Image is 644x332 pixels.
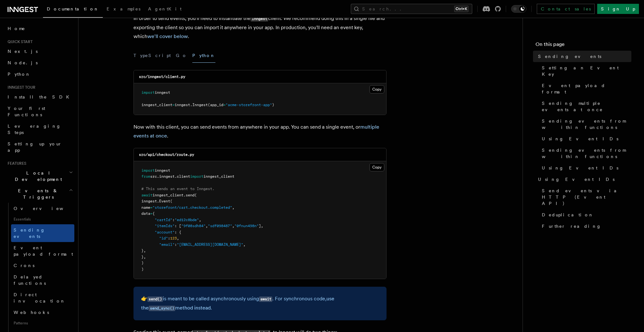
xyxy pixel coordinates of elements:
span: , [243,242,245,247]
code: await [259,297,272,302]
a: Sending events [536,51,631,62]
kbd: Ctrl+K [454,6,468,12]
button: Local Development [5,167,74,185]
span: . [175,174,177,179]
span: = [223,103,226,107]
a: Sending events [11,224,74,242]
code: src/inngest/client.py [139,74,185,79]
span: ( [195,193,197,197]
span: Setting an Event Key [542,65,631,77]
a: Deduplication [539,209,631,220]
code: send_sync() [149,306,175,311]
code: src/api/checkout/route.py [139,152,194,157]
span: name [141,205,150,210]
span: "account" [155,230,175,234]
a: Next.js [5,46,74,57]
button: Toggle dark mode [511,5,526,13]
a: Python [5,68,74,80]
span: client [177,174,190,179]
span: inngest. [141,199,159,203]
span: . [157,174,159,179]
span: inngest [155,168,170,173]
span: "storefront/cart.checkout.completed" [152,205,232,210]
span: Overview [14,206,79,211]
span: . [190,103,192,107]
span: Examples [107,6,140,11]
span: Using Event IDs [542,165,618,171]
button: TypeScript [133,48,171,63]
a: Home [5,23,74,34]
a: Setting an Event Key [539,62,631,80]
span: Inngest [192,103,208,107]
span: Node.js [8,60,38,65]
span: Setting up your app [8,141,62,153]
span: "9f08sdh84" [181,224,206,228]
span: = [150,211,152,216]
span: , [177,236,179,240]
span: Event payload format [542,82,631,95]
code: Inngest [251,16,268,22]
span: : { [175,230,181,234]
a: Sending events from within functions [539,144,631,162]
span: Further reading [542,223,601,229]
span: AgentKit [148,6,182,11]
a: Delayed functions [11,271,74,289]
span: 123 [170,236,177,240]
span: Deduplication [542,212,594,218]
p: 👉 is meant to be called asynchronously using . For synchronous code, . [141,294,379,313]
span: Home [8,25,25,32]
a: Using Event IDs [539,133,631,144]
span: Next.js [8,49,38,54]
span: Local Development [5,170,69,182]
span: inngest [155,90,170,95]
span: "0fnun498n" [234,224,259,228]
a: Setting up your app [5,138,74,156]
span: inngest_client [203,174,234,179]
span: Using Event IDs [538,176,615,182]
span: Sending events [538,53,601,60]
span: inngest [159,174,175,179]
span: Sending events from within functions [542,118,631,131]
span: Sending events from within functions [542,147,631,160]
span: = [150,205,152,210]
span: }, [141,255,146,259]
span: import [141,90,155,95]
span: Patterns [11,318,74,328]
a: Send events via HTTP (Event API) [539,185,631,209]
span: ) [272,103,274,107]
a: Install the SDK [5,91,74,103]
code: send() [147,297,163,302]
a: Further reading [539,220,631,232]
a: Leveraging Steps [5,120,74,138]
a: Documentation [43,2,103,18]
a: Direct invocation [11,289,74,307]
span: Your first Functions [8,106,45,117]
span: = [172,103,175,107]
span: Delayed functions [14,274,46,286]
span: Webhooks [14,310,49,315]
span: . [183,193,186,197]
span: Event payload format [14,245,73,257]
span: (app_id [208,103,223,107]
span: , [199,218,201,222]
span: data [141,211,150,216]
span: Send events via HTTP (Event API) [542,188,631,207]
span: Quick start [5,39,33,44]
span: inngest_client [141,103,172,107]
span: , [206,224,208,228]
a: Sending events from within functions [539,115,631,133]
span: Documentation [47,6,99,11]
a: Event payload format [539,80,631,98]
a: Sending multiple events at once [539,98,631,115]
span: Events & Triggers [5,188,69,200]
span: "sdf098487" [208,224,232,228]
span: inngest_client [152,193,183,197]
button: Events & Triggers [5,185,74,203]
a: Using Event IDs [536,174,631,185]
span: import [141,168,155,173]
a: Node.js [5,57,74,68]
span: Install the SDK [8,94,73,99]
a: Examples [103,2,144,17]
a: Overview [11,203,74,214]
span: await [141,193,152,197]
